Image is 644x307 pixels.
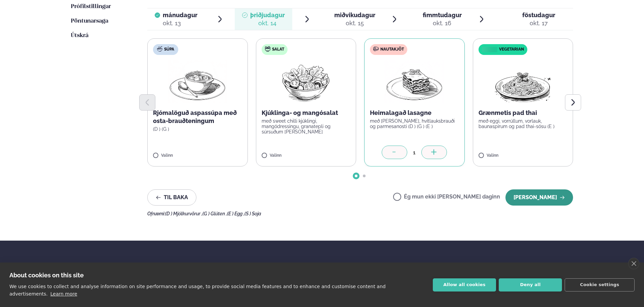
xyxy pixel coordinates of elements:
p: með [PERSON_NAME], hvítlauksbrauði og parmesanosti (D ) (G ) (E ) [370,118,459,129]
span: Pöntunarsaga [71,18,108,24]
div: okt. 15 [334,19,375,27]
span: þriðjudagur [250,11,285,19]
strong: About cookies on this site [9,272,84,279]
span: mánudagur [163,11,197,19]
span: (D ) Mjólkurvörur , [165,211,202,216]
p: með sweet chilli kjúklingi, mangódressingu, granatepli og súrsuðum [PERSON_NAME] [262,118,351,134]
span: Salat [272,47,284,52]
div: Ofnæmi: [147,211,573,216]
span: föstudagur [522,11,555,19]
div: okt. 13 [163,19,197,27]
span: Vegetarian [499,47,524,52]
a: Útskrá [71,32,88,40]
img: Lasagna.png [385,60,444,103]
span: Prófílstillingar [71,4,111,9]
span: (G ) Glúten , [202,211,227,216]
button: Deny all [499,278,562,291]
p: We use cookies to collect and analyse information on site performance and usage, to provide socia... [9,284,386,297]
span: (S ) Soja [244,211,261,216]
img: beef.svg [373,46,379,52]
div: okt. 17 [522,19,555,27]
div: 1 [407,149,421,156]
img: Salad.png [276,60,336,103]
div: okt. 16 [423,19,462,27]
a: close [628,258,639,269]
div: okt. 14 [250,19,285,27]
span: Útskrá [71,33,88,38]
img: Spagetti.png [493,60,553,103]
p: (D ) (G ) [153,126,242,132]
button: Til baka [147,189,196,206]
span: Súpa [164,47,174,52]
p: Heimalagað lasagne [370,109,459,117]
img: icon [480,47,499,53]
img: salad.svg [265,46,270,52]
button: Previous slide [139,94,155,111]
span: Go to slide 1 [355,175,357,177]
button: Cookie settings [565,278,635,291]
button: Next slide [565,94,581,111]
span: (E ) Egg , [227,211,244,216]
p: Rjómalöguð aspassúpa með osta-brauðteningum [153,109,242,125]
img: Soup.png [168,60,227,103]
span: Go to slide 2 [363,175,366,177]
img: soup.svg [157,46,162,52]
a: Pöntunarsaga [71,17,108,25]
button: [PERSON_NAME] [505,189,573,206]
button: Allow all cookies [433,278,496,291]
a: Prófílstillingar [71,3,111,11]
span: Nautakjöt [380,47,404,52]
p: Kjúklinga- og mangósalat [262,109,351,117]
p: Grænmetis pad thai [479,109,568,117]
p: með eggi, vorrúllum, vorlauk, baunaspírum og pad thai-sósu (E ) [479,118,568,129]
a: Learn more [50,291,77,297]
span: miðvikudagur [334,11,375,19]
span: fimmtudagur [423,11,462,19]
